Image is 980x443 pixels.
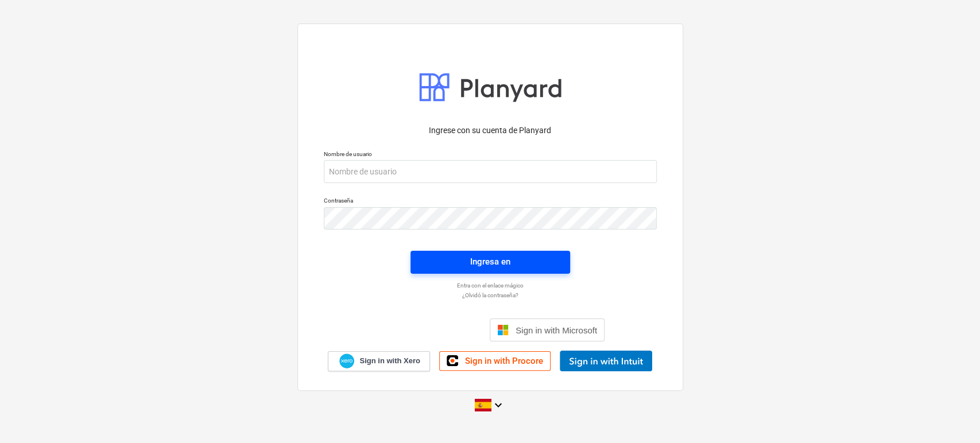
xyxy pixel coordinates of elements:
button: Ingresa en [410,251,570,274]
span: Sign in with Microsoft [516,325,597,335]
a: ¿Olvidó la contraseña? [318,292,663,299]
i: keyboard_arrow_down [491,398,505,412]
a: Entra con el enlace mágico [318,282,663,289]
p: Ingrese con su cuenta de Planyard [324,125,657,137]
img: Xero logo [339,353,354,369]
img: Microsoft logo [497,324,509,336]
span: Sign in with Xero [359,356,420,366]
p: Contraseña [324,197,657,207]
div: Ingresa en [470,254,510,269]
iframe: Sign in with Google Button [370,317,486,343]
iframe: Chat Widget [923,388,980,443]
p: Nombre de usuario [324,150,657,160]
a: Sign in with Xero [328,351,430,371]
a: Sign in with Procore [439,351,551,371]
span: Sign in with Procore [465,356,543,366]
input: Nombre de usuario [324,160,657,183]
